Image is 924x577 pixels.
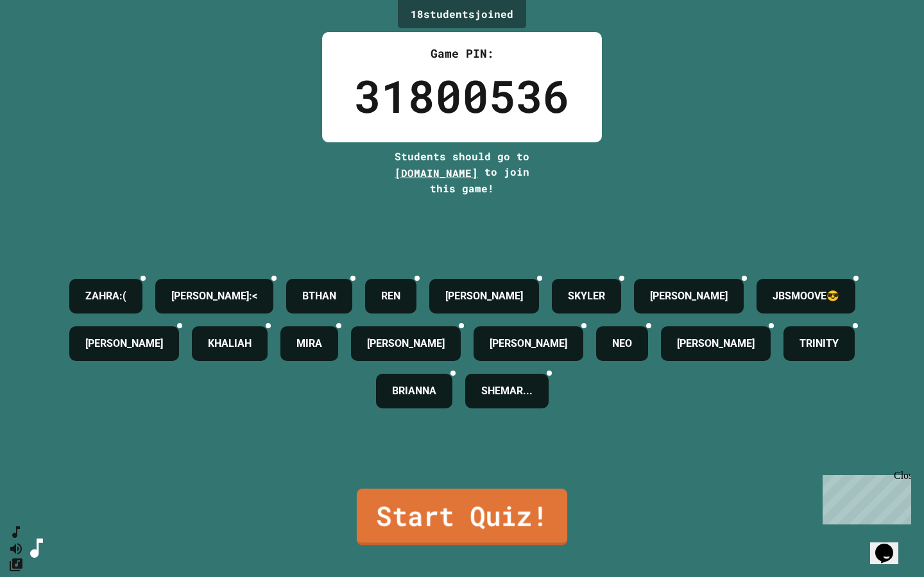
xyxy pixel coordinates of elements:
h4: KHALIAH [208,336,252,351]
h4: JBSMOOVE😎 [773,288,839,304]
h4: [PERSON_NAME]:< [171,288,257,304]
h4: NEO [612,336,632,351]
div: Students should go to to join this game! [382,149,542,196]
h4: [PERSON_NAME] [445,288,523,304]
h4: REN [381,288,400,304]
span: [DOMAIN_NAME] [395,166,478,180]
h4: MIRA [296,336,322,351]
h4: [PERSON_NAME] [85,336,163,351]
h4: SKYLER [568,288,605,304]
button: SpeedDial basic example [8,524,24,540]
div: Chat with us now!Close [5,5,89,81]
h4: ZAHRA:( [85,288,126,304]
a: Start Quiz! [357,489,567,545]
h4: [PERSON_NAME] [490,336,567,351]
button: Mute music [8,540,24,556]
h4: [PERSON_NAME] [650,288,728,304]
h4: BRIANNA [392,383,436,399]
h4: [PERSON_NAME] [367,336,445,351]
button: Change Music [8,556,24,573]
div: Game PIN: [354,45,570,62]
h4: [PERSON_NAME] [677,336,755,351]
h4: TRINITY [800,336,839,351]
iframe: chat widget [870,526,911,564]
div: 31800536 [354,62,570,130]
h4: BTHAN [302,288,336,304]
iframe: chat widget [817,470,911,524]
h4: SHEMAR... [481,383,533,399]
